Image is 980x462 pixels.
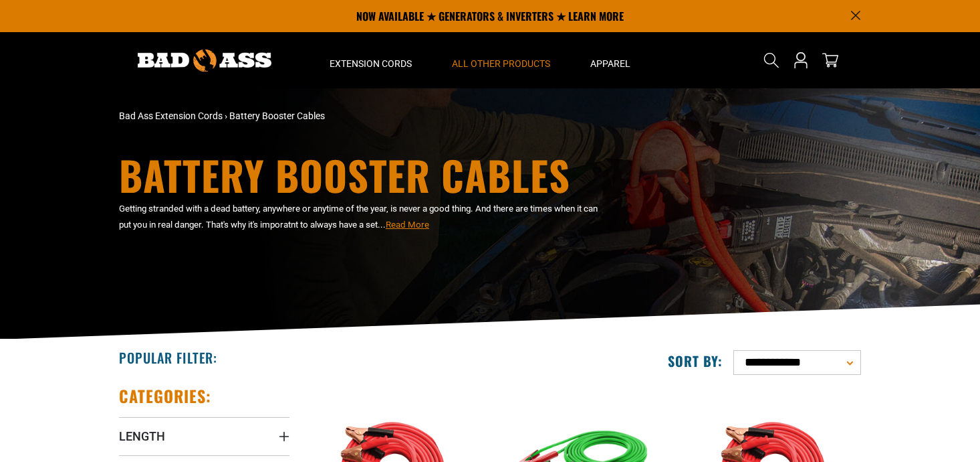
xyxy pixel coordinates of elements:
[668,352,723,370] label: Sort by:
[310,32,432,88] summary: Extension Cords
[225,110,227,121] span: ›
[570,32,650,88] summary: Apparel
[590,58,630,70] span: Apparel
[386,220,429,230] span: Read More
[119,109,607,123] nav: breadcrumbs
[330,58,412,70] span: Extension Cords
[119,204,598,230] span: Getting stranded with a dead battery, anywhere or anytime of the year, is never a good thing. And...
[138,50,271,72] img: Bad Ass Extension Cords
[432,32,570,88] summary: All Other Products
[119,110,223,121] a: Bad Ass Extension Cords
[119,155,607,195] h1: Battery Booster Cables
[119,386,211,406] h2: Categories:
[119,429,165,444] span: Length
[761,50,782,71] summary: Search
[229,110,325,121] span: Battery Booster Cables
[119,417,289,455] summary: Length
[452,58,550,70] span: All Other Products
[119,349,217,366] h2: Popular Filter:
